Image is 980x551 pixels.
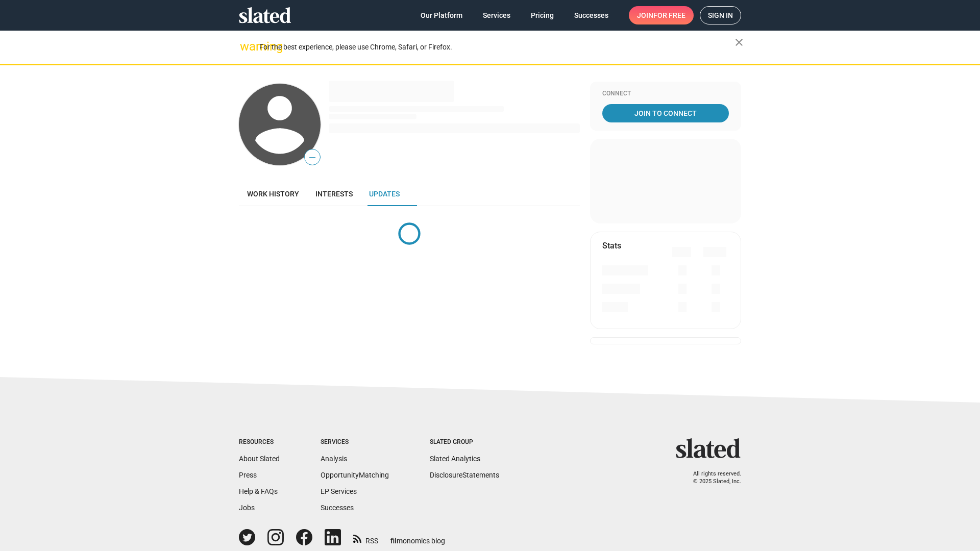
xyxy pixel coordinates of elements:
span: Updates [369,190,400,198]
a: Sign in [700,6,741,24]
span: film [390,537,403,545]
a: filmonomics blog [390,528,445,546]
a: Press [239,471,257,479]
div: Resources [239,438,280,446]
a: RSS [353,530,378,546]
a: Work history [239,182,307,206]
a: Services [475,6,519,24]
span: Work history [247,190,299,198]
a: Interests [307,182,361,206]
a: Updates [361,182,408,206]
span: Our Platform [421,6,462,24]
span: Successes [574,6,608,24]
span: Pricing [531,6,554,24]
a: Jobs [239,504,255,512]
div: Slated Group [430,438,499,446]
a: Slated Analytics [430,455,480,463]
a: Joinfor free [629,6,694,24]
mat-icon: close [733,36,745,48]
a: DisclosureStatements [430,471,499,479]
span: Services [483,6,510,24]
a: Analysis [321,455,347,463]
a: Help & FAQs [239,487,278,495]
mat-card-title: Stats [602,240,621,251]
a: Our Platform [412,6,471,24]
div: For the best experience, please use Chrome, Safari, or Firefox. [259,40,735,54]
a: Successes [566,6,617,24]
p: All rights reserved. © 2025 Slated, Inc. [682,470,741,485]
div: Connect [602,90,729,98]
span: Join [637,6,685,24]
a: Join To Connect [602,104,729,122]
span: Sign in [708,7,733,24]
div: Services [321,438,389,446]
span: Join To Connect [604,104,727,122]
span: Interests [315,190,353,198]
a: Successes [321,504,354,512]
a: About Slated [239,455,280,463]
span: for free [653,6,685,24]
a: EP Services [321,487,357,495]
mat-icon: warning [240,40,252,53]
span: — [305,151,320,164]
a: Pricing [523,6,562,24]
a: OpportunityMatching [321,471,389,479]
